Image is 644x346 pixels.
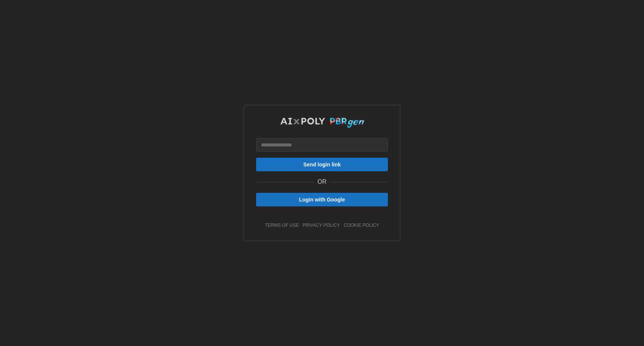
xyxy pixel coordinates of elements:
span: Login with Google [299,193,345,206]
a: privacy policy [303,222,340,229]
p: OR [317,177,327,187]
span: Send login link [303,158,341,171]
button: Send login link [256,158,388,171]
button: Login with Google [256,193,388,206]
a: terms of use [265,222,299,229]
img: AIxPoly PBRgen [280,117,365,128]
a: cookie policy [343,222,379,229]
